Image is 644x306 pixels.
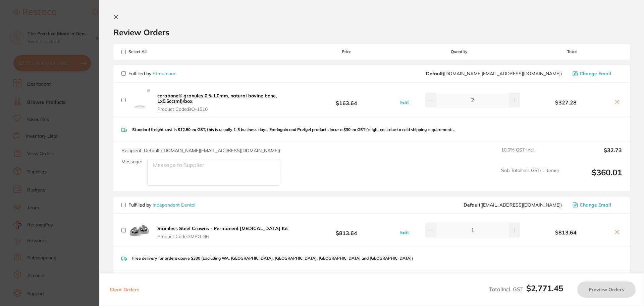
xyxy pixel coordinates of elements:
span: Price [297,49,396,54]
button: Stainless Steel Crowns - Permanent [MEDICAL_DATA] Kit Product Code:3MPO-96 [155,225,290,239]
b: Default [464,202,480,208]
button: Change Email [571,202,622,208]
b: $163.64 [297,94,396,106]
a: Straumann [153,71,176,77]
span: Sub Total Incl. GST ( 1 Items) [501,168,559,186]
h2: Review Orders [113,27,630,37]
b: $327.28 [522,99,610,105]
output: $360.01 [564,168,622,186]
a: Independent Dental [153,202,195,208]
button: Change Email [571,71,622,77]
span: orders@independentdental.com.au [464,202,562,208]
p: Fulfilled by [128,202,195,208]
b: $813.64 [522,229,610,235]
p: Free delivery for orders above $300 (Excluding WA, [GEOGRAPHIC_DATA], [GEOGRAPHIC_DATA], [GEOGRAP... [132,256,413,261]
p: Standard freight cost is $12.50 ex GST, this is usually 1-3 business days. Emdogain and Prefgel p... [132,127,454,132]
img: aWVjOWx4NA [128,219,150,241]
output: $32.73 [564,147,622,162]
span: Change Email [580,202,611,208]
span: Recipient: Default ( [DOMAIN_NAME][EMAIL_ADDRESS][DOMAIN_NAME] ) [121,147,280,154]
span: Total [522,49,622,54]
div: Message content [29,14,119,115]
img: dHgxOGNkdQ [128,89,150,111]
span: Change Email [580,71,611,76]
button: cerabone® granules 0.5-1.0mm, natural bovine bone, 1x0.5cc(ml)/box Product Code:BO-1510 [155,93,297,112]
b: $2,771.45 [526,283,563,293]
span: Product Code: BO-1510 [157,106,294,112]
span: Total Incl. GST [489,286,563,293]
button: Edit [398,229,411,235]
b: Default [426,71,443,77]
span: customerservice.au@straumann.com [426,71,562,76]
p: Fulfilled by [128,71,176,76]
span: Product Code: 3MPO-96 [157,234,288,239]
button: Clear Orders [108,281,141,298]
span: Select All [121,49,189,54]
label: Message: [121,159,142,165]
img: Profile image for Restocq [15,16,26,27]
div: message notification from Restocq, 4d ago. Hi Tony, ​ Starting 11 August, we’re making some updat... [10,10,124,128]
b: $813.64 [297,224,396,236]
span: 10.0 % GST Incl. [501,147,559,162]
p: Message from Restocq, sent 4d ago [29,118,119,124]
b: Stainless Steel Crowns - Permanent [MEDICAL_DATA] Kit [157,225,288,231]
b: cerabone® granules 0.5-1.0mm, natural bovine bone, 1x0.5cc(ml)/box [157,93,277,104]
button: Edit [398,99,411,105]
div: Hi [PERSON_NAME], ​ Starting [DATE], we’re making some updates to our product offerings on the Re... [29,14,119,172]
span: Quantity [397,49,522,54]
button: Preview Orders [577,281,636,298]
